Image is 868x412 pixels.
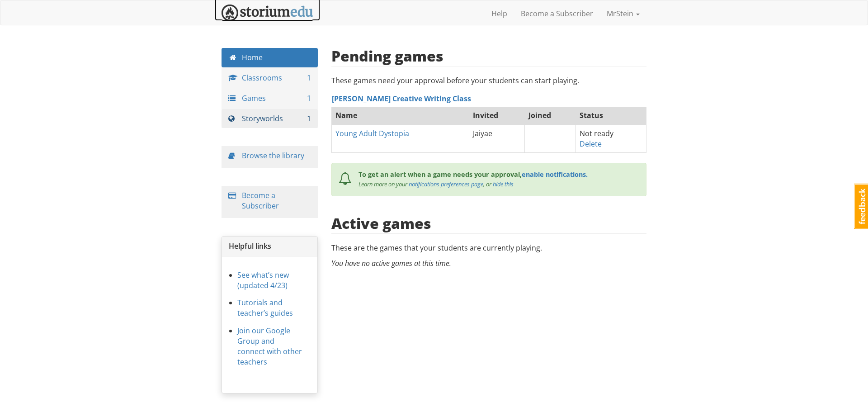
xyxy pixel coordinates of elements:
a: See what’s new (updated 4/23) [237,270,289,290]
h2: Active games [331,215,431,231]
a: notifications preferences page [409,180,483,188]
th: Invited [469,106,524,124]
a: Tutorials and teacher’s guides [237,298,293,318]
a: MrStein [600,2,646,25]
th: Joined [525,106,576,124]
a: Help [485,2,514,25]
span: To get an alert when a game needs your approval, [359,170,522,179]
a: Storyworlds 1 [222,109,318,128]
a: Join our Google Group and connect with other teachers [237,326,302,367]
a: Browse the library [242,151,304,161]
span: 1 [307,93,311,104]
a: Become a Subscriber [514,2,600,25]
a: enable notifications. [522,170,588,179]
th: Status [576,106,646,124]
span: Jaiyae [473,128,492,138]
a: Games 1 [222,89,318,108]
a: Young Adult Dystopia [335,128,409,138]
th: Name [331,106,469,124]
a: hide this [493,180,514,188]
em: Learn more on your , or [359,180,514,188]
a: Delete [580,139,602,149]
img: StoriumEDU [222,5,313,21]
span: Not ready [580,128,613,138]
em: You have no active games at this time. [331,258,451,268]
a: Classrooms 1 [222,68,318,88]
h2: Pending games [331,48,443,64]
div: Helpful links [222,237,317,256]
a: [PERSON_NAME] Creative Writing Class [332,94,471,104]
span: 1 [307,73,311,83]
p: These are the games that your students are currently playing. [331,243,647,253]
p: These games need your approval before your students can start playing. [331,76,647,86]
a: Home [222,48,318,67]
a: Become a Subscriber [242,190,279,211]
span: 1 [307,114,311,124]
